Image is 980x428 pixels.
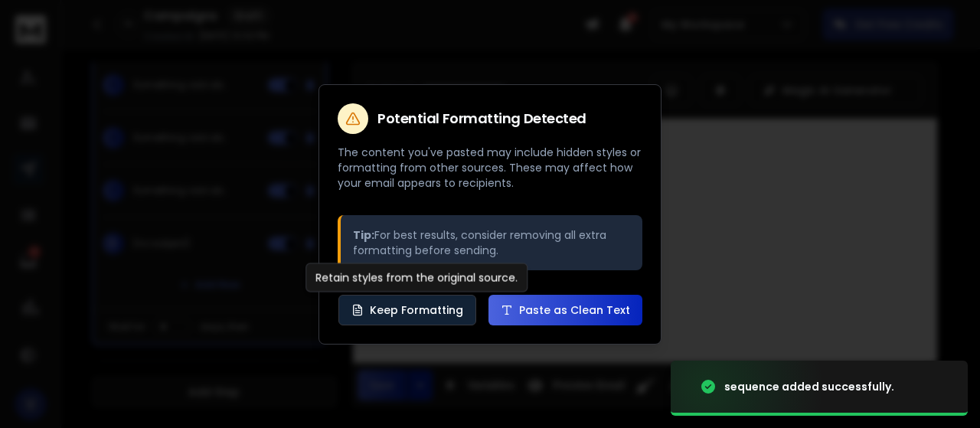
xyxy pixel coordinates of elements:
h2: Potential Formatting Detected [377,112,586,126]
button: Keep Formatting [338,295,476,325]
p: The content you've pasted may include hidden styles or formatting from other sources. These may a... [338,145,642,191]
div: Retain styles from the original source. [305,263,528,292]
p: For best results, consider removing all extra formatting before sending. [353,227,630,258]
strong: Tip: [353,227,374,243]
button: Paste as Clean Text [488,295,642,325]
